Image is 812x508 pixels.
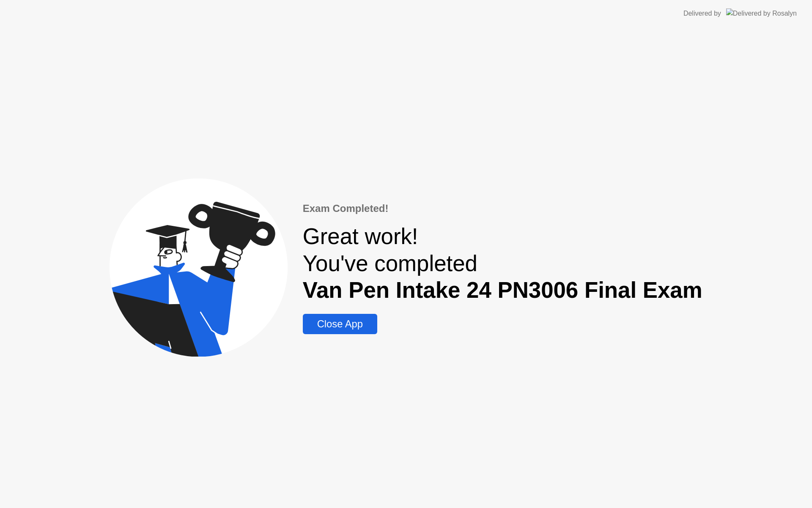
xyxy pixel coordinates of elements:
[303,277,702,302] b: Van Pen Intake 24 PN3006 Final Exam
[726,8,797,18] img: Delivered by Rosalyn
[303,314,377,334] button: Close App
[683,8,721,19] div: Delivered by
[303,201,702,216] div: Exam Completed!
[305,318,375,330] div: Close App
[303,223,702,303] div: Great work! You've completed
